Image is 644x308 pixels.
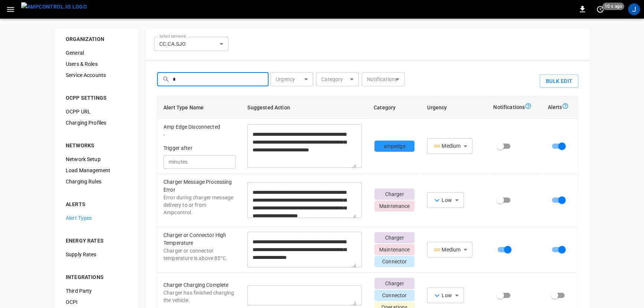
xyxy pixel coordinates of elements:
[374,278,414,289] p: Charger
[66,60,127,68] span: Users & Roles
[60,176,133,187] div: Charging Rules
[374,244,414,255] p: Maintenance
[66,287,127,295] span: Third Party
[66,49,127,57] span: General
[163,281,235,289] p: Charger Charging Complete
[525,103,531,112] div: Notification-alert-tooltip
[159,33,186,39] label: Select Network
[540,74,578,88] button: Bulk Edit
[374,141,414,152] p: ampedge
[594,3,606,15] button: set refresh interval
[163,123,235,131] p: Amp Edge Disconnected
[427,103,481,112] div: Urgency
[21,2,87,12] img: ampcontrol.io logo
[60,165,133,176] div: Load Management
[432,196,452,205] div: Low
[60,106,133,117] div: OCPP URL
[60,154,133,165] div: Network Setup
[163,247,235,262] p: Charger or connector temperature is above 85°C.
[66,35,127,43] div: ORGANIZATION
[374,232,414,243] p: Charger
[163,144,235,152] p: Trigger after
[60,58,133,70] div: Users & Roles
[562,103,569,112] div: Alert-alert-tooltip
[493,103,536,112] div: Notifications
[60,117,133,128] div: Charging Profiles
[60,285,133,296] div: Third Party
[602,3,624,10] span: 10 s ago
[432,141,461,151] div: Medium
[163,289,235,304] p: Charger has finished charging the vehicle.
[66,178,127,186] span: Charging Rules
[163,231,235,247] p: Charger or Connector High Temperature
[66,298,127,306] span: OCPI
[60,249,133,260] div: Supply Rates
[66,155,127,163] span: Network Setup
[66,237,127,244] div: ENERGY RATES
[154,37,228,51] div: CC.CA.SJO
[374,189,414,200] p: Charger
[60,70,133,81] div: Service Accounts
[547,103,572,112] div: Alerts
[66,251,127,259] span: Supply Rates
[60,47,133,58] div: General
[66,108,127,116] span: OCPP URL
[66,167,127,174] span: Load Management
[66,142,127,149] div: NETWORKS
[169,158,188,166] p: minutes
[432,291,452,300] div: Low
[374,103,415,112] div: Category
[66,200,127,208] div: ALERTS
[247,103,362,112] div: Suggested Action
[60,212,133,224] div: Alert Types
[66,71,127,79] span: Service Accounts
[66,214,127,222] span: Alert Types
[60,296,133,308] div: OCPI
[374,200,414,212] p: Maintenance
[374,256,414,267] p: Connector
[628,3,640,15] div: profile-icon
[66,119,127,127] span: Charging Profiles
[163,131,235,138] p: -
[163,103,235,112] div: Alert Type Name
[163,194,235,216] p: Error during charger message delivery to or from Ampcontrol.
[432,245,461,254] div: Medium
[163,178,235,194] p: Charger Message Processing Error
[66,94,127,102] div: OCPP SETTINGS
[66,273,127,281] div: INTEGRATIONS
[374,290,414,301] p: Connector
